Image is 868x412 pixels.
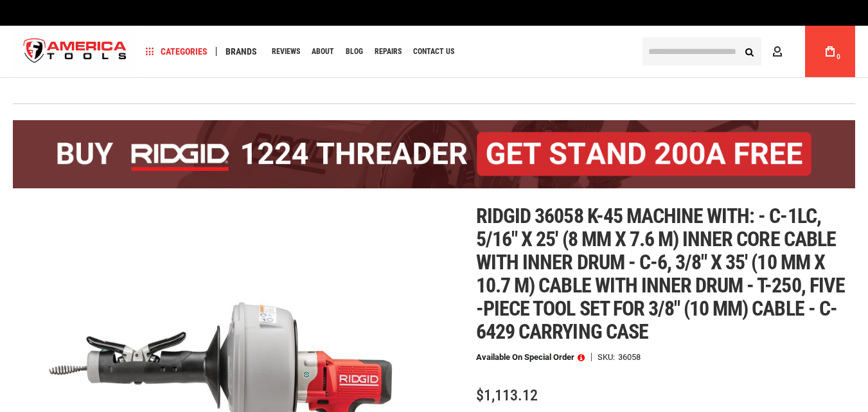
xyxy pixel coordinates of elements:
[220,43,263,60] a: Brands
[476,386,538,404] span: $1,113.12
[146,47,208,56] span: Categories
[476,204,845,344] span: Ridgid 36058 k-45 machine with: - c-1lc, 5/16" x 25' (8 mm x 7.6 m) inner core cable with inner d...
[476,353,585,362] p: Available on Special Order
[340,43,369,60] a: Blog
[818,26,842,77] a: 0
[413,48,454,55] span: Contact Us
[618,353,641,361] div: 36058
[375,48,402,55] span: Repairs
[598,353,618,361] strong: SKU
[140,43,213,60] a: Categories
[13,28,137,76] img: America Tools
[346,48,363,55] span: Blog
[837,53,840,60] span: 0
[266,43,306,60] a: Reviews
[306,43,340,60] a: About
[226,47,257,56] span: Brands
[13,28,137,76] a: store logo
[407,43,460,60] a: Contact Us
[13,120,855,188] img: BOGO: Buy the RIDGID® 1224 Threader (26092), get the 92467 200A Stand FREE!
[369,43,407,60] a: Repairs
[312,48,334,55] span: About
[272,48,300,55] span: Reviews
[737,39,761,64] button: Search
